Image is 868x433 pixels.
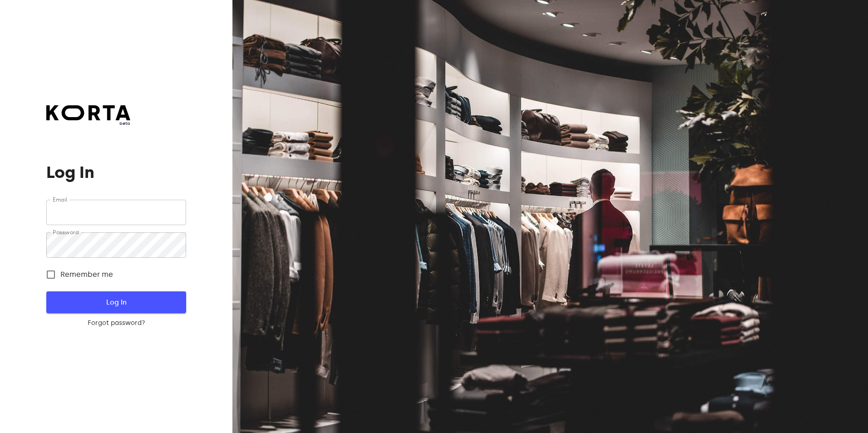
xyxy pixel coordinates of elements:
[46,105,130,127] a: beta
[46,163,186,182] h1: Log In
[46,319,186,328] a: Forgot password?
[61,296,171,308] span: Log In
[46,120,130,127] span: beta
[46,291,186,313] button: Log In
[46,105,130,120] img: Korta
[60,269,113,280] span: Remember me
